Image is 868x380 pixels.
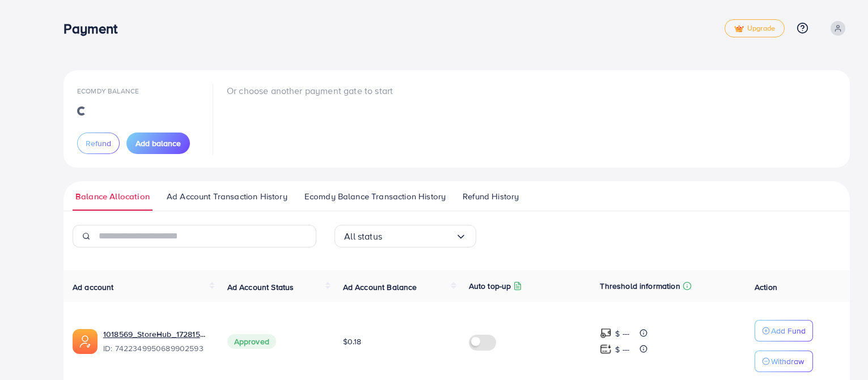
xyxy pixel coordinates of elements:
[469,279,511,293] p: Auto top-up
[73,281,114,293] span: Ad account
[103,343,209,354] span: ID: 7422349950689902593
[103,328,209,355] div: <span class='underline'>1018569_StoreHub_1728150519093</span></br>7422349950689902593
[335,225,476,247] div: Search for option
[343,336,362,347] span: $0.18
[63,20,126,37] h3: Payment
[615,327,629,340] p: $ ---
[463,190,519,203] span: Refund History
[725,19,785,37] a: tickUpgrade
[167,190,287,203] span: Ad Account Transaction History
[126,133,190,154] button: Add balance
[86,138,111,149] span: Refund
[734,24,775,33] span: Upgrade
[615,343,629,356] p: $ ---
[75,190,150,203] span: Balance Allocation
[77,133,120,154] button: Refund
[227,84,393,97] p: Or choose another payment gate to start
[755,351,813,372] button: Withdraw
[227,281,294,293] span: Ad Account Status
[600,279,680,293] p: Threshold information
[771,324,806,338] p: Add Fund
[73,329,98,354] img: ic-ads-acc.e4c84228.svg
[382,228,455,245] input: Search for option
[600,343,612,355] img: top-up amount
[227,334,276,349] span: Approved
[771,355,804,368] p: Withdraw
[343,281,417,293] span: Ad Account Balance
[77,86,139,96] span: Ecomdy Balance
[734,25,744,33] img: tick
[136,138,181,149] span: Add balance
[304,190,446,203] span: Ecomdy Balance Transaction History
[755,320,813,341] button: Add Fund
[344,228,382,245] span: All status
[600,327,612,339] img: top-up amount
[755,281,777,293] span: Action
[103,328,209,340] a: 1018569_StoreHub_1728150519093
